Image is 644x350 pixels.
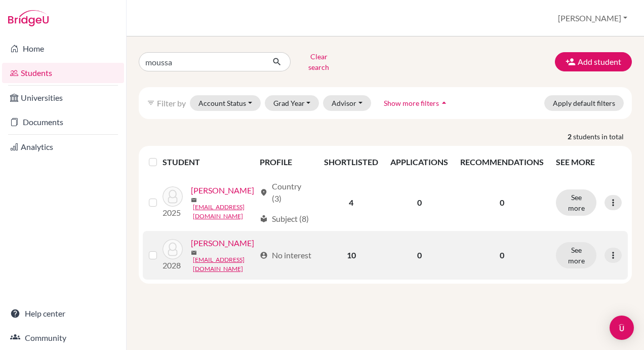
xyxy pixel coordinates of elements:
[375,95,458,111] button: Show more filtersarrow_drop_up
[190,95,261,111] button: Account Status
[553,9,632,28] button: [PERSON_NAME]
[2,112,124,132] a: Documents
[260,188,268,197] span: location_on
[384,231,454,280] td: 0
[163,186,183,207] img: Moussa, Chloe
[191,184,254,197] a: [PERSON_NAME]
[2,328,124,348] a: Community
[2,88,124,108] a: Universities
[163,259,183,271] p: 2028
[139,52,264,71] input: Find student by name...
[2,137,124,157] a: Analytics
[260,215,268,223] span: local_library
[384,150,454,174] th: APPLICATIONS
[556,242,596,268] button: See more
[260,251,268,259] span: account_circle
[147,99,155,107] i: filter_list
[163,207,183,219] p: 2025
[550,150,628,174] th: SEE MORE
[8,10,49,26] img: Bridge-U
[265,95,319,111] button: Grad Year
[460,249,544,261] p: 0
[193,255,255,274] a: [EMAIL_ADDRESS][DOMAIN_NAME]
[191,250,197,256] span: mail
[291,49,347,75] button: Clear search
[260,180,312,205] div: Country (3)
[384,99,439,107] span: Show more filters
[454,150,550,174] th: RECOMMENDATIONS
[556,189,596,216] button: See more
[568,131,573,142] strong: 2
[191,237,254,249] a: [PERSON_NAME]
[573,131,632,142] span: students in total
[544,95,624,111] button: Apply default filters
[610,316,634,340] div: Open Intercom Messenger
[193,203,255,221] a: [EMAIL_ADDRESS][DOMAIN_NAME]
[460,197,544,209] p: 0
[260,249,311,261] div: No interest
[323,95,371,111] button: Advisor
[163,239,183,259] img: Moussa, Laura
[163,150,254,174] th: STUDENT
[555,52,632,71] button: Add student
[254,150,318,174] th: PROFILE
[384,174,454,231] td: 0
[318,174,384,231] td: 4
[2,38,124,59] a: Home
[439,98,449,108] i: arrow_drop_up
[157,98,186,108] span: Filter by
[191,197,197,203] span: mail
[318,231,384,280] td: 10
[2,63,124,83] a: Students
[318,150,384,174] th: SHORTLISTED
[2,303,124,324] a: Help center
[260,213,309,225] div: Subject (8)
